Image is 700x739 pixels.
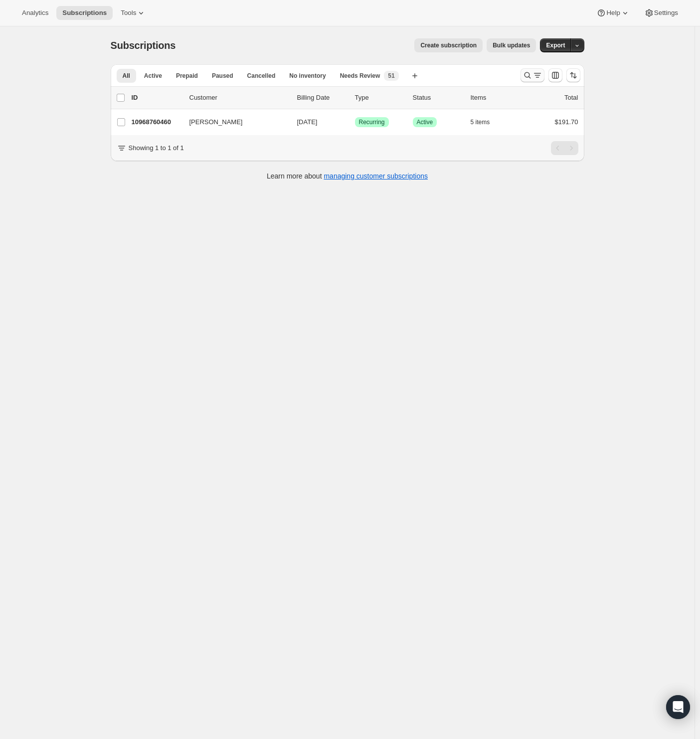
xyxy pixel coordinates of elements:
[62,9,107,17] span: Subscriptions
[555,118,578,126] span: $191.70
[666,695,690,719] div: Open Intercom Messenger
[324,172,428,180] a: managing customer subscriptions
[355,93,405,103] div: Type
[56,6,113,20] button: Subscriptions
[340,72,380,80] span: Needs Review
[132,93,578,103] div: IDCustomerBilling DateTypeStatusItemsTotal
[267,171,428,181] p: Learn more about
[297,118,318,126] span: [DATE]
[129,143,184,153] p: Showing 1 to 1 of 1
[493,41,530,49] span: Bulk updates
[471,93,521,103] div: Items
[289,72,326,80] span: No inventory
[606,9,620,17] span: Help
[16,6,54,20] button: Analytics
[388,72,394,80] span: 51
[417,118,433,126] span: Active
[144,72,162,80] span: Active
[132,93,181,103] p: ID
[189,117,243,127] span: [PERSON_NAME]
[540,38,571,52] button: Export
[359,118,385,126] span: Recurring
[471,115,501,129] button: 5 items
[638,6,684,20] button: Settings
[654,9,678,17] span: Settings
[590,6,636,20] button: Help
[548,68,562,82] button: Customize table column order and visibility
[521,68,544,82] button: Search and filter results
[414,38,483,52] button: Create subscription
[189,93,289,103] p: Customer
[115,6,152,20] button: Tools
[121,9,136,17] span: Tools
[176,72,198,80] span: Prepaid
[212,72,233,80] span: Paused
[551,141,578,155] nav: Pagination
[132,117,181,127] p: 10968760460
[413,93,463,103] p: Status
[564,93,578,103] p: Total
[566,68,580,82] button: Sort the results
[183,114,283,130] button: [PERSON_NAME]
[471,118,490,126] span: 5 items
[420,41,477,49] span: Create subscription
[111,40,176,51] span: Subscriptions
[487,38,536,52] button: Bulk updates
[123,72,130,80] span: All
[247,72,276,80] span: Cancelled
[22,9,48,17] span: Analytics
[546,41,565,49] span: Export
[132,115,578,129] div: 10968760460[PERSON_NAME][DATE]SuccessRecurringSuccessActive5 items$191.70
[297,93,347,103] p: Billing Date
[407,69,423,83] button: Create new view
